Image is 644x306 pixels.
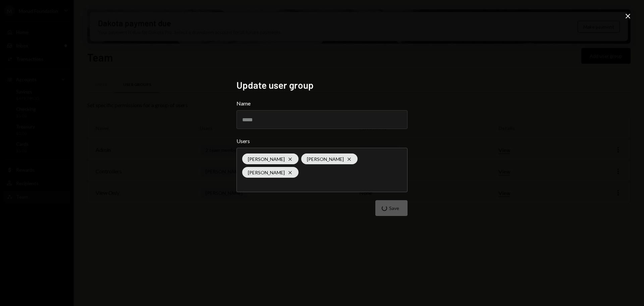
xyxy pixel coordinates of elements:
label: Name [236,99,408,107]
label: Users [236,137,408,145]
div: [PERSON_NAME] [242,167,299,178]
h2: Update user group [236,79,408,92]
div: [PERSON_NAME] [242,154,299,164]
div: [PERSON_NAME] [301,154,358,164]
